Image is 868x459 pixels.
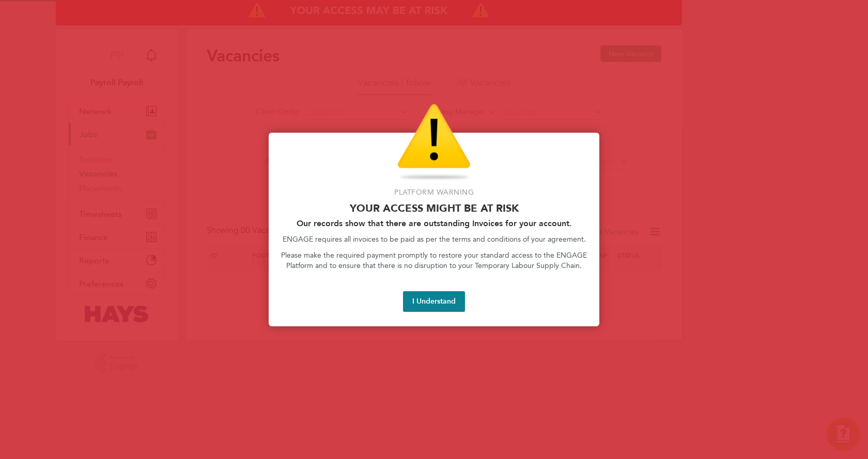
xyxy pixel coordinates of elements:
p: Please make the required payment promptly to restore your standard access to the ENGAGE Platform ... [281,250,587,271]
img: Warning Icon [397,104,471,181]
p: ENGAGE requires all invoices to be paid as per the terms and conditions of your agreement. [281,234,587,245]
p: Your access might be at risk [281,202,587,214]
h2: Our records show that there are outstanding Invoices for your account. [281,218,587,228]
button: I Understand [403,291,465,312]
div: Access At Risk [269,133,599,326]
p: Platform Warning [281,187,587,198]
